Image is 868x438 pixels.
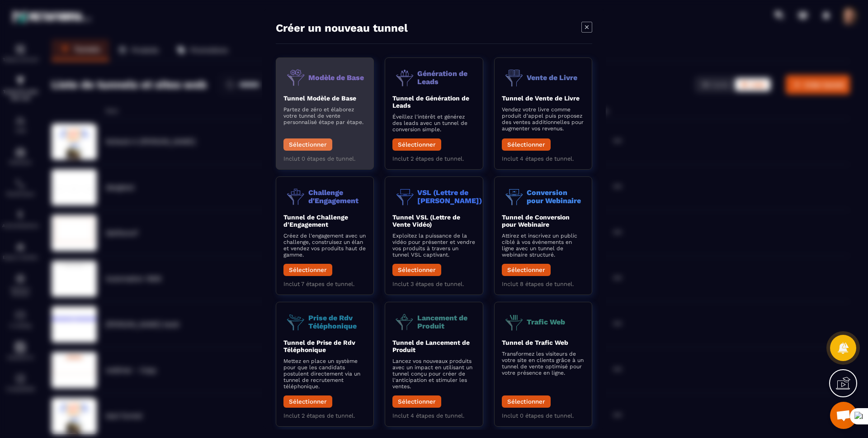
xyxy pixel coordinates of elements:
[502,281,585,287] p: Inclut 8 étapes de tunnel.
[502,309,527,334] img: funnel-objective-icon
[502,339,568,346] b: Tunnel de Trafic Web
[392,281,475,287] p: Inclut 3 étapes de tunnel.
[392,264,441,276] button: Sélectionner
[308,74,364,82] p: Modèle de Base
[308,189,366,205] p: Challenge d'Engagement
[283,309,308,334] img: funnel-objective-icon
[283,155,366,162] p: Inclut 0 étapes de tunnel.
[502,233,585,258] p: Attirez et inscrivez un public ciblé à vos événements en ligne avec un tunnel de webinaire struct...
[502,95,580,102] b: Tunnel de Vente de Livre
[392,395,441,408] button: Sélectionner
[830,402,857,429] div: Mở cuộc trò chuyện
[502,214,570,228] b: Tunnel de Conversion pour Webinaire
[283,138,332,151] button: Sélectionner
[392,155,475,162] p: Inclut 2 étapes de tunnel.
[502,412,585,419] p: Inclut 0 étapes de tunnel.
[392,214,460,228] b: Tunnel VSL (Lettre de Vente Vidéo)
[502,65,527,90] img: funnel-objective-icon
[502,264,551,276] button: Sélectionner
[417,314,475,330] p: Lancement de Produit
[527,318,565,326] p: Trafic Web
[283,214,348,228] b: Tunnel de Challenge d'Engagement
[392,339,470,353] b: Tunnel de Lancement de Produit
[392,95,469,109] b: Tunnel de Génération de Leads
[502,106,585,132] p: Vendez votre livre comme produit d'appel puis proposez des ventes additionnelles pour augmenter v...
[283,233,366,258] p: Créez de l'engagement avec un challenge, construisez un élan et vendez vos produits haut de gamme.
[502,395,551,408] button: Sélectionner
[283,95,356,102] b: Tunnel Modèle de Base
[527,74,577,82] p: Vente de Livre
[392,114,475,133] p: Éveillez l'intérêt et générez des leads avec un tunnel de conversion simple.
[417,70,475,86] p: Génération de Leads
[283,106,366,125] p: Partez de zéro et élaborez votre tunnel de vente personnalisé étape par étape.
[283,339,355,353] b: Tunnel de Prise de Rdv Téléphonique
[276,22,408,34] h4: Créer un nouveau tunnel
[392,309,417,334] img: funnel-objective-icon
[283,65,308,90] img: funnel-objective-icon
[502,155,585,162] p: Inclut 4 étapes de tunnel.
[283,412,366,419] p: Inclut 2 étapes de tunnel.
[502,351,585,376] p: Transformez les visiteurs de votre site en clients grâce à un tunnel de vente optimisé pour votre...
[283,281,366,287] p: Inclut 7 étapes de tunnel.
[502,184,527,209] img: funnel-objective-icon
[417,189,482,205] p: VSL (Lettre de [PERSON_NAME])
[283,184,308,209] img: funnel-objective-icon
[392,184,417,209] img: funnel-objective-icon
[392,138,441,151] button: Sélectionner
[308,314,366,330] p: Prise de Rdv Téléphonique
[502,138,551,151] button: Sélectionner
[392,412,475,419] p: Inclut 4 étapes de tunnel.
[392,65,417,90] img: funnel-objective-icon
[527,189,585,205] p: Conversion pour Webinaire
[283,358,366,390] p: Mettez en place un système pour que les candidats postulent directement via un tunnel de recrutem...
[283,395,332,408] button: Sélectionner
[392,358,475,390] p: Lancez vos nouveaux produits avec un impact en utilisant un tunnel conçu pour créer de l'anticipa...
[392,233,475,258] p: Exploitez la puissance de la vidéo pour présenter et vendre vos produits à travers un tunnel VSL ...
[283,264,332,276] button: Sélectionner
